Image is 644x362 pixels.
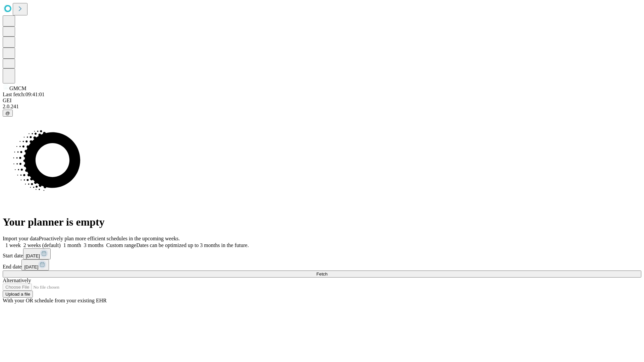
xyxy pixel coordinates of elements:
[3,298,107,303] span: With your OR schedule from your existing EHR
[23,242,61,248] span: 2 weeks (default)
[63,242,81,248] span: 1 month
[3,92,45,97] span: Last fetch: 09:41:01
[5,111,10,116] span: @
[24,264,38,269] span: [DATE]
[23,248,51,259] button: [DATE]
[3,259,641,270] div: End date
[21,259,49,270] button: [DATE]
[39,236,180,241] span: Proactively plan more efficient schedules in the upcoming weeks.
[5,242,21,248] span: 1 week
[3,98,641,104] div: GEI
[3,104,641,110] div: 2.0.241
[316,271,327,277] span: Fetch
[9,85,26,91] span: GMCM
[3,270,641,278] button: Fetch
[3,291,33,298] button: Upload a file
[3,278,31,283] span: Alternatively
[3,236,39,241] span: Import your data
[26,253,40,258] span: [DATE]
[106,242,136,248] span: Custom range
[3,216,641,228] h1: Your planner is empty
[84,242,104,248] span: 3 months
[3,110,13,117] button: @
[3,248,641,259] div: Start date
[136,242,249,248] span: Dates can be optimized up to 3 months in the future.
